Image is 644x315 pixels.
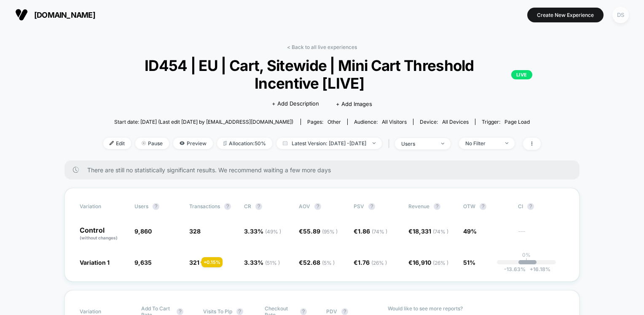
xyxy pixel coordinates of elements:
[358,259,387,266] span: 1.76
[480,203,486,210] button: ?
[526,266,550,272] span: 16.18 %
[442,119,469,125] span: all devices
[354,119,407,125] div: Audience:
[518,229,564,241] span: ---
[354,203,364,209] span: PSV
[34,11,95,19] span: [DOMAIN_NAME]
[300,308,307,315] button: ?
[518,203,564,210] span: CI
[287,44,357,50] a: < Back to all live experiences
[203,308,232,315] span: Visits To Plp
[244,228,281,235] span: 3.33 %
[401,141,435,147] div: users
[322,228,338,235] span: ( 95 % )
[610,6,631,24] button: DS
[386,138,395,150] span: |
[110,141,114,145] img: edit
[314,203,321,210] button: ?
[388,305,564,312] p: Would like to see more reports?
[189,203,220,209] span: Transactions
[354,259,387,266] span: €
[283,141,287,145] img: calendar
[153,203,159,210] button: ?
[463,228,477,235] span: 49%
[223,141,227,146] img: rebalance
[354,228,387,235] span: €
[408,228,448,235] span: €
[463,259,475,266] span: 51%
[505,142,508,144] img: end
[336,100,372,107] span: + Add Images
[80,227,126,241] p: Control
[341,308,348,315] button: ?
[80,235,118,240] span: (without changes)
[530,266,533,272] span: +
[134,259,152,266] span: 9,635
[527,203,534,210] button: ?
[135,138,169,149] span: Pause
[408,203,429,209] span: Revenue
[87,166,563,174] span: There are still no statistically significant results. We recommend waiting a few more days
[224,203,231,210] button: ?
[189,228,201,235] span: 328
[134,228,152,235] span: 9,860
[299,228,338,235] span: €
[372,228,387,235] span: ( 74 % )
[322,260,335,266] span: ( 5 % )
[504,119,530,125] span: Page Load
[371,260,387,266] span: ( 26 % )
[504,266,526,272] span: -13.63 %
[303,259,335,266] span: 52.68
[511,70,532,79] p: LIVE
[201,257,223,267] div: + 0.15 %
[272,100,319,108] span: + Add Description
[413,228,448,235] span: 18,331
[408,259,448,266] span: €
[465,140,499,147] div: No Filter
[255,203,262,210] button: ?
[177,308,183,315] button: ?
[134,203,148,209] span: users
[13,8,98,22] button: [DOMAIN_NAME]
[382,119,407,125] span: All Visitors
[217,138,272,149] span: Allocation: 50%
[236,308,243,315] button: ?
[112,57,532,92] span: ID454 | EU | Cart, Sitewide | Mini Cart Threshold Incentive [LIVE]
[244,259,280,266] span: 3.33 %
[373,142,376,144] img: end
[299,203,310,209] span: AOV
[173,138,213,149] span: Preview
[303,228,338,235] span: 55.89
[482,119,530,125] div: Trigger:
[189,259,199,266] span: 321
[522,252,531,258] p: 0%
[433,228,448,235] span: ( 74 % )
[413,259,448,266] span: 16,910
[612,7,629,23] div: DS
[114,119,293,125] span: Start date: [DATE] (Last edit [DATE] by [EMAIL_ADDRESS][DOMAIN_NAME])
[276,138,382,149] span: Latest Version: [DATE] - [DATE]
[299,259,335,266] span: €
[265,260,280,266] span: ( 51 % )
[441,143,444,144] img: end
[358,228,387,235] span: 1.86
[526,258,527,264] p: |
[326,308,337,315] span: PDV
[80,259,110,266] span: Variation 1
[434,203,440,210] button: ?
[368,203,375,210] button: ?
[15,8,28,21] img: Visually logo
[80,203,126,210] span: Variation
[307,119,341,125] div: Pages:
[327,119,341,125] span: other
[463,203,510,210] span: OTW
[103,138,131,149] span: Edit
[433,260,448,266] span: ( 26 % )
[142,141,146,145] img: end
[244,203,251,209] span: CR
[413,119,475,125] span: Device:
[527,8,604,22] button: Create New Experience
[265,228,281,235] span: ( 49 % )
